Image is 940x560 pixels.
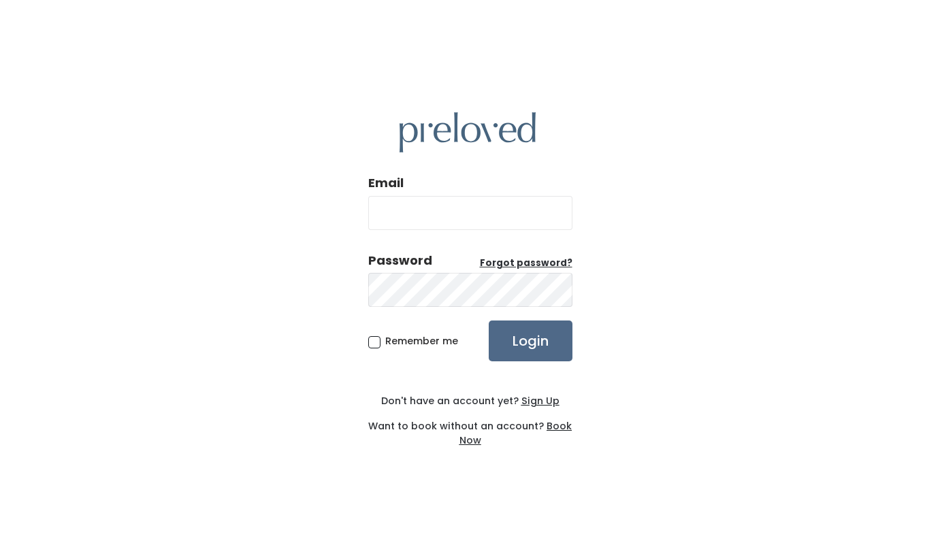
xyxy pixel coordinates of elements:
[521,394,560,408] u: Sign Up
[368,252,432,269] div: Password
[519,394,560,408] a: Sign Up
[368,174,404,192] label: Email
[400,112,536,152] img: preloved logo
[385,334,458,348] span: Remember me
[368,408,572,448] div: Want to book without an account?
[459,419,572,447] a: Book Now
[480,257,572,269] u: Forgot password?
[480,257,572,270] a: Forgot password?
[368,394,572,408] div: Don't have an account yet?
[489,320,572,361] input: Login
